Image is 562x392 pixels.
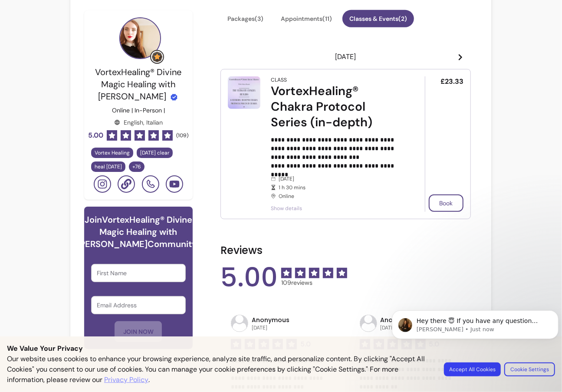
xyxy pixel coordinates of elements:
[97,301,180,310] input: Email Address
[271,83,401,130] div: VortexHealing® Chakra Protocol Series (in-depth)
[88,130,103,141] span: 5.00
[220,264,278,290] span: 5.00
[95,66,181,102] span: VortexHealing® Divine Magic Healing with [PERSON_NAME]
[228,76,260,109] img: VortexHealing® Chakra Protocol Series (in-depth)
[274,10,339,27] button: Appointments(11)
[342,10,414,27] button: Classes & Events(2)
[388,292,562,388] iframe: Intercom notifications message
[7,343,555,354] p: We Value Your Privacy
[271,205,401,212] span: Show details
[271,175,401,200] div: [DATE] Online
[95,163,122,170] span: heal [DATE]
[271,76,287,83] div: Class
[440,76,463,87] span: £23.33
[152,52,162,62] img: Grow
[114,118,163,127] div: English, Italian
[140,149,169,156] span: [DATE] clear
[97,269,180,277] input: First Name
[220,244,471,257] h2: Reviews
[220,48,471,66] header: [DATE]
[112,106,165,115] p: Online | In-Person |
[231,315,248,332] img: avatar
[119,17,161,59] img: Provider image
[252,324,289,331] p: [DATE]
[429,194,463,212] button: Book
[7,354,434,385] p: Our website uses cookies to enhance your browsing experience, analyze site traffic, and personali...
[220,10,270,27] button: Packages(3)
[252,316,289,324] p: Anonymous
[360,315,377,332] img: avatar
[279,184,401,191] span: 1 h 30 mins
[77,214,200,250] h6: Join VortexHealing® Divine Magic Healing with [PERSON_NAME] Community!
[176,132,188,139] span: ( 109 )
[281,278,347,287] span: 109 reviews
[95,149,130,156] span: Vortex Healing
[381,316,418,324] p: Anonymous
[381,324,418,331] p: [DATE]
[104,375,148,385] a: Privacy Policy
[131,163,143,170] span: + 76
